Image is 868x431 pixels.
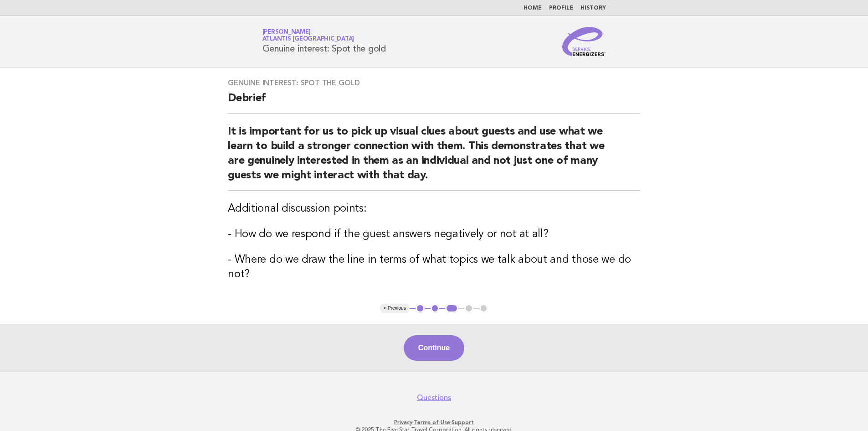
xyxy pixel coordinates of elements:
button: Continue [404,335,464,361]
button: 3 [445,304,458,313]
img: Service Energizers [562,27,606,56]
h1: Genuine interest: Spot the gold [262,30,386,53]
h3: Additional discussion points: [228,202,640,216]
a: Profile [549,5,573,11]
span: Atlantis [GEOGRAPHIC_DATA] [262,36,354,42]
h3: - Where do we draw the line in terms of what topics we talk about and those we do not? [228,253,640,282]
button: 2 [431,304,440,313]
a: Support [452,419,474,426]
p: · · [155,419,713,426]
h3: - How do we respond if the guest answers negatively or not at all? [228,227,640,242]
button: < Previous [380,304,410,313]
a: Terms of Use [414,419,450,426]
h2: Debrief [228,91,640,114]
h2: It is important for us to pick up visual clues about guests and use what we learn to build a stro... [228,125,640,191]
a: [PERSON_NAME]Atlantis [GEOGRAPHIC_DATA] [262,29,354,42]
h3: Genuine interest: Spot the gold [228,78,640,88]
a: History [580,5,606,11]
a: Home [524,5,542,11]
a: Questions [417,393,451,402]
button: 1 [416,304,425,313]
a: Privacy [394,419,412,426]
